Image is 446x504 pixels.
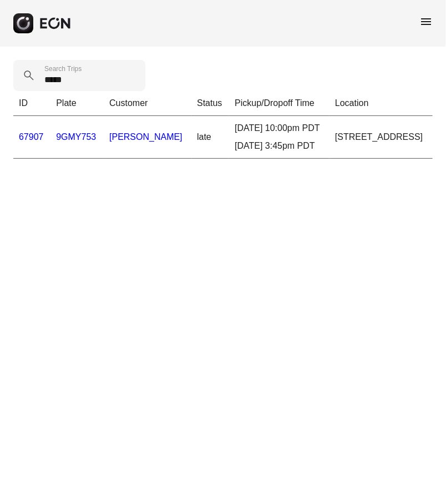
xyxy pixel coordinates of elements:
a: [PERSON_NAME] [109,132,183,142]
div: [DATE] 3:45pm PDT [235,139,324,153]
th: ID [13,91,50,116]
label: Search Trips [44,64,82,73]
th: Plate [50,91,104,116]
th: Location [330,91,433,116]
td: late [191,116,229,159]
th: Status [191,91,229,116]
th: Pickup/Dropoff Time [229,91,330,116]
div: [DATE] 10:00pm PDT [235,122,324,135]
th: Customer [104,91,191,116]
a: 9GMY753 [56,132,96,142]
a: 67907 [19,132,44,142]
span: menu [419,15,433,28]
td: [STREET_ADDRESS] [330,116,433,159]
